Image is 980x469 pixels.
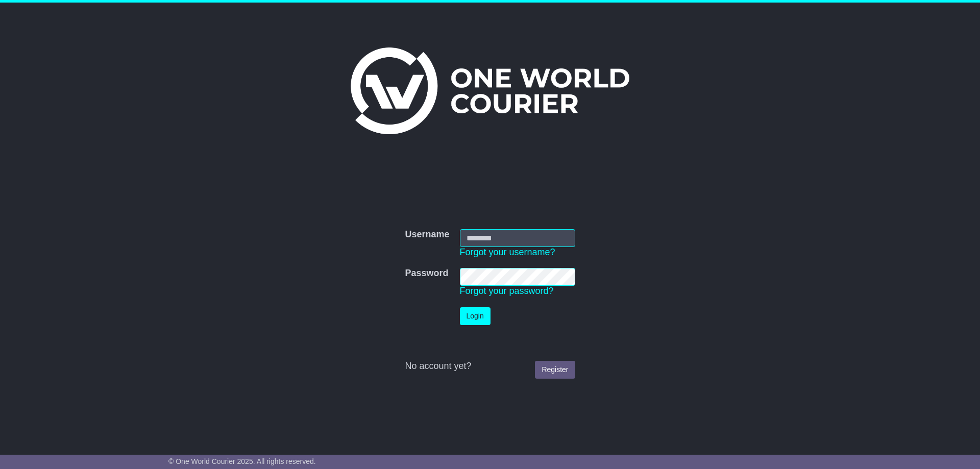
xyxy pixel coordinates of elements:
a: Register [535,361,575,379]
label: Username [405,229,449,240]
button: Login [460,307,491,325]
a: Forgot your username? [460,247,555,257]
img: One World [351,47,629,134]
a: Forgot your password? [460,286,554,296]
div: No account yet? [405,361,575,372]
label: Password [405,268,448,279]
span: © One World Courier 2025. All rights reserved. [168,457,316,465]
